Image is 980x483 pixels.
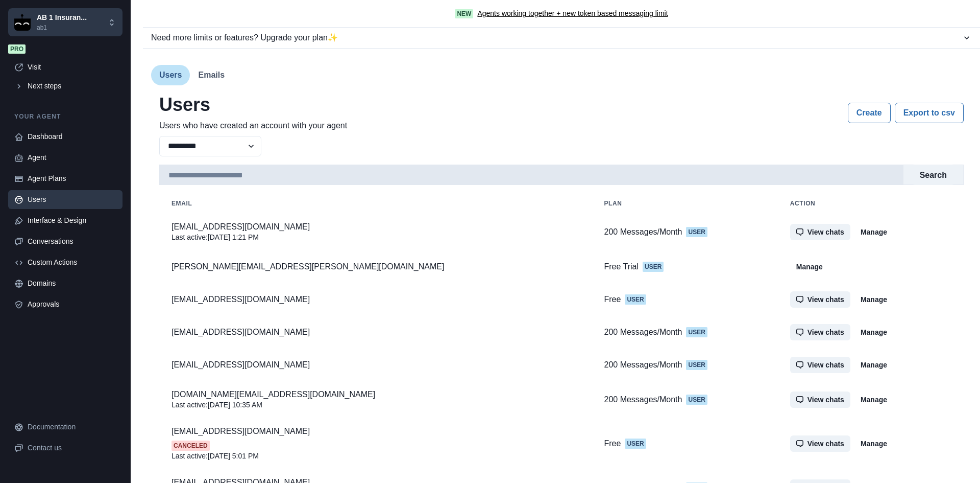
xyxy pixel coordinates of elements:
[604,262,639,272] p: Free Trial
[28,81,116,91] div: Next steps
[604,439,621,449] p: Free
[854,291,893,308] button: Manage
[28,299,116,310] div: Approvals
[14,14,31,31] img: Chakra UI
[159,94,347,116] h2: Users
[28,443,116,453] div: Contact us
[604,395,682,405] p: 200 Messages/Month
[171,389,579,400] p: [DOMAIN_NAME][EMAIL_ADDRESS][DOMAIN_NAME]
[477,8,668,19] a: Agents working together + new token based messaging limit
[28,215,116,226] div: Interface & Design
[28,152,116,163] div: Agent
[592,193,777,214] th: plan
[854,324,893,340] button: Manage
[171,400,579,410] p: Last active : [DATE] 10:35 AM
[28,62,116,73] div: Visit
[790,435,850,452] button: View chats
[8,8,122,36] button: Chakra UIAB 1 Insuran...ab1
[686,360,707,370] span: User
[895,103,964,123] button: Export to csv
[912,165,955,185] button: Search
[159,120,347,132] p: Users who have created an account with your agent
[37,12,87,23] p: AB 1 Insuran...
[790,224,850,240] button: View chats
[151,65,190,85] button: Users
[790,392,850,408] button: View chats
[625,294,646,305] span: User
[686,395,707,405] span: User
[778,193,964,214] th: Action
[643,262,664,272] span: User
[171,327,579,337] p: [EMAIL_ADDRESS][DOMAIN_NAME]
[171,441,210,451] span: Canceled
[8,44,26,54] span: Pro
[790,324,850,340] button: View chats
[790,291,850,308] button: View chats
[28,131,116,142] div: Dashboard
[171,426,579,436] p: [EMAIL_ADDRESS][DOMAIN_NAME]
[854,435,893,452] button: Manage
[151,32,962,44] div: Need more limits or features? Upgrade your plan ✨
[8,112,122,121] p: Your agent
[171,262,579,272] p: [PERSON_NAME][EMAIL_ADDRESS][PERSON_NAME][DOMAIN_NAME]
[28,173,116,184] div: Agent Plans
[28,194,116,205] div: Users
[8,418,122,436] a: Documentation
[604,327,682,337] p: 200 Messages/Month
[854,357,893,373] button: Manage
[190,65,233,85] button: Emails
[790,259,829,275] button: Manage
[171,451,579,461] p: Last active : [DATE] 5:01 PM
[28,422,116,432] div: Documentation
[28,278,116,289] div: Domains
[686,327,707,337] span: User
[143,28,980,48] button: Need more limits or features? Upgrade your plan✨
[28,257,116,268] div: Custom Actions
[854,224,893,240] button: Manage
[28,236,116,247] div: Conversations
[171,222,579,232] p: [EMAIL_ADDRESS][DOMAIN_NAME]
[848,103,891,123] button: Create
[604,294,621,305] p: Free
[171,294,579,305] p: [EMAIL_ADDRESS][DOMAIN_NAME]
[604,227,682,237] p: 200 Messages/Month
[854,392,893,408] button: Manage
[625,439,646,449] span: User
[171,232,579,242] p: Last active : [DATE] 1:21 PM
[171,360,579,370] p: [EMAIL_ADDRESS][DOMAIN_NAME]
[37,23,87,32] p: ab1
[159,193,592,214] th: email
[604,360,682,370] p: 200 Messages/Month
[455,9,473,18] span: New
[790,357,850,373] button: View chats
[686,227,707,237] span: User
